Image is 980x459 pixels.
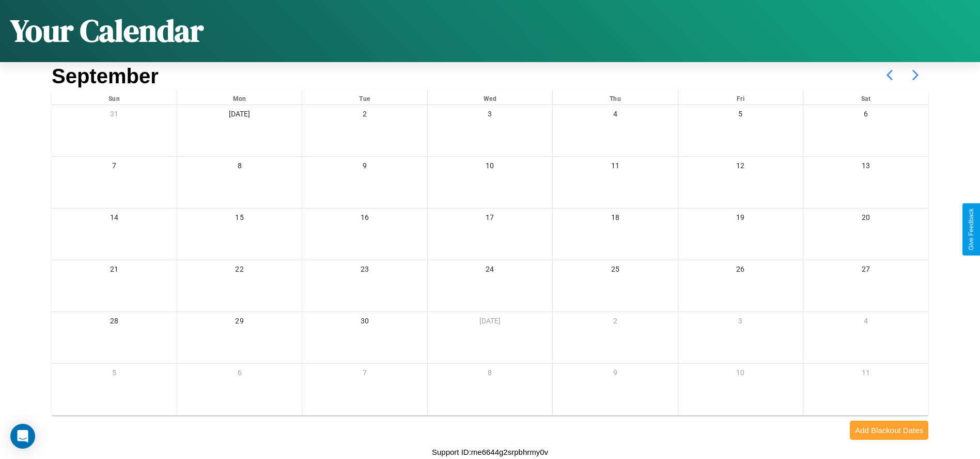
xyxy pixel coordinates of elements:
[10,424,35,449] div: Open Intercom Messenger
[428,105,552,126] div: 3
[302,157,427,178] div: 9
[803,105,928,126] div: 6
[678,312,803,333] div: 3
[52,209,177,230] div: 14
[803,312,928,333] div: 4
[553,90,677,105] div: Thu
[177,312,302,333] div: 29
[52,105,177,126] div: 31
[177,90,302,105] div: Mon
[52,90,177,105] div: Sun
[678,209,803,230] div: 19
[302,364,427,385] div: 7
[553,312,677,333] div: 2
[428,157,552,178] div: 10
[52,260,177,282] div: 21
[177,105,302,126] div: [DATE]
[803,260,928,282] div: 27
[432,445,548,459] p: Support ID: me6644g2srpbhrmy0v
[177,260,302,282] div: 22
[803,90,928,105] div: Sat
[177,209,302,230] div: 15
[302,90,427,105] div: Tue
[302,312,427,333] div: 30
[803,364,928,385] div: 11
[52,364,177,385] div: 5
[678,157,803,178] div: 12
[553,260,677,282] div: 25
[302,209,427,230] div: 16
[177,364,302,385] div: 6
[968,209,975,250] div: Give Feedback
[803,209,928,230] div: 20
[52,65,159,88] h2: September
[428,364,552,385] div: 8
[678,105,803,126] div: 5
[850,421,928,440] button: Add Blackout Dates
[553,157,677,178] div: 11
[553,209,677,230] div: 18
[177,157,302,178] div: 8
[428,90,552,105] div: Wed
[428,260,552,282] div: 24
[553,364,677,385] div: 9
[678,364,803,385] div: 10
[52,157,177,178] div: 7
[428,209,552,230] div: 17
[803,157,928,178] div: 13
[10,9,204,52] h1: Your Calendar
[52,312,177,333] div: 28
[678,90,803,105] div: Fri
[302,260,427,282] div: 23
[678,260,803,282] div: 26
[428,312,552,333] div: [DATE]
[553,105,677,126] div: 4
[302,105,427,126] div: 2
